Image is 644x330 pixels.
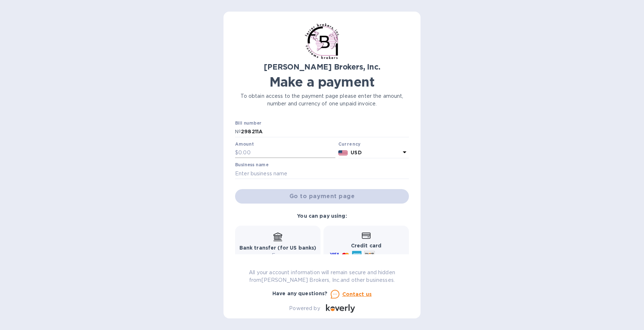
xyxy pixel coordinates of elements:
p: Free [239,252,317,259]
p: To obtain access to the payment page please enter the amount, number and currency of one unpaid i... [235,92,409,108]
p: Powered by [289,305,320,312]
b: [PERSON_NAME] Brokers, Inc. [264,62,380,71]
input: Enter bill number [241,126,409,137]
img: USD [338,150,348,155]
input: 0.00 [238,147,335,158]
p: All your account information will remain secure and hidden from [PERSON_NAME] Brokers, Inc. and o... [235,269,409,284]
label: Amount [235,142,254,146]
b: Credit card [351,243,381,248]
b: You can pay using: [297,213,347,219]
b: Currency [338,141,361,147]
label: Bill number [235,121,261,126]
b: USD [351,150,361,155]
input: Enter business name [235,168,409,179]
u: Contact us [342,291,372,297]
span: and more... [378,253,404,258]
p: $ [235,149,238,156]
h1: Make a payment [235,74,409,89]
p: № [235,128,241,135]
label: Business name [235,163,268,167]
b: Bank transfer (for US banks) [239,245,317,251]
b: Have any questions? [272,291,328,296]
